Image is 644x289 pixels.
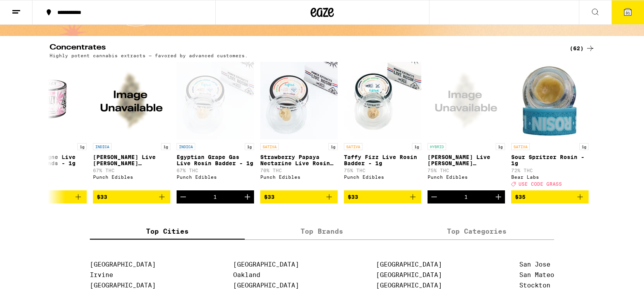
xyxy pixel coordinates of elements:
p: 1g [579,143,589,150]
p: 75% THC [428,168,505,173]
p: 1g [496,143,505,150]
a: San Mateo [519,271,554,279]
img: Punch Edibles - Donny Hunter Live Rosin Badder - 1g [93,62,170,139]
p: 1g [412,143,421,150]
p: INDICA [93,143,112,150]
button: Redirect to URL [0,0,423,56]
img: Bear Labs - Sour Spritzer Rosin - 1g [511,62,589,139]
span: $33 [348,194,358,200]
a: [GEOGRAPHIC_DATA] [376,282,442,289]
p: [PERSON_NAME] Live [PERSON_NAME] [PERSON_NAME] - 1g [428,154,505,166]
a: Open page for Egyptian Grape Gas Live Rosin Badder - 1g from Punch Edibles [177,62,254,190]
a: [GEOGRAPHIC_DATA] [233,282,299,289]
p: 67% THC [93,168,170,173]
a: Open page for Sour Spritzer Rosin - 1g from Bear Labs [511,62,589,190]
p: HYBRID [428,143,446,150]
p: Pink Champagne Live Resin Diamonds - 1g [9,154,87,166]
button: Increment [492,190,505,203]
p: 1g [77,143,87,150]
button: 31 [611,0,644,24]
div: 1 [213,194,217,200]
p: INDICA [177,143,195,150]
p: SATIVA [260,143,279,150]
p: 1g [328,143,338,150]
button: Add to bag [344,190,421,203]
div: Bear Labs [511,174,589,180]
label: Top Brands [245,223,400,239]
label: Top Categories [399,223,554,239]
p: 85% THC [9,168,87,173]
div: STIIIZY [9,174,87,180]
p: 72% THC [511,168,589,173]
a: San Jose [519,261,550,268]
button: Increment [241,190,254,203]
img: STIIIZY - Pink Champagne Live Resin Diamonds - 1g [9,62,87,139]
span: $35 [515,194,526,200]
div: Punch Edibles [344,174,421,180]
span: $33 [264,194,275,200]
div: Punch Edibles [93,174,170,180]
span: Hi. Need any help? [5,5,56,12]
p: [PERSON_NAME] Live [PERSON_NAME] [PERSON_NAME] - 1g [93,154,170,166]
p: 70% THC [260,168,338,173]
a: Open page for Donny Hunter Live Rosin Badder - 1g from Punch Edibles [93,62,170,190]
div: Punch Edibles [260,174,338,180]
button: Add to bag [511,190,589,203]
a: [GEOGRAPHIC_DATA] [90,261,156,268]
button: Add to bag [93,190,170,203]
div: 1 [464,194,468,200]
a: [GEOGRAPHIC_DATA] [90,282,156,289]
img: Punch Edibles - Strawberry Papaya Nectarine Live Rosin Badder - 1g [260,62,338,139]
span: 31 [625,10,630,15]
p: Highly potent cannabis extracts — favored by advanced customers. [50,53,248,58]
p: Egyptian Grape Gas Live Rosin Badder - 1g [177,154,254,166]
label: Top Cities [90,223,245,239]
span: USE CODE GRASS [519,181,562,186]
button: Decrement [177,190,190,203]
img: Punch Edibles - Taffy Fizz Live Rosin Badder - 1g [344,62,421,139]
p: Sour Spritzer Rosin - 1g [511,154,589,166]
a: Open page for Taffy Fizz Live Rosin Badder - 1g from Punch Edibles [344,62,421,190]
a: [GEOGRAPHIC_DATA] [233,261,299,268]
a: Irvine [90,271,113,279]
a: (62) [570,44,595,53]
button: Decrement [428,190,441,203]
a: Open page for Strawberry Papaya Nectarine Live Rosin Badder - 1g from Punch Edibles [260,62,338,190]
span: $33 [97,194,107,200]
button: Add to bag [9,190,87,203]
div: tabs [90,223,555,240]
button: Add to bag [260,190,338,203]
p: SATIVA [344,143,362,150]
p: Strawberry Papaya Nectarine Live Rosin Badder - 1g [260,154,338,166]
a: [GEOGRAPHIC_DATA] [376,271,442,279]
h2: Concentrates [50,44,557,53]
a: Open page for Dulce De Sherbert Live Rosin Badder - 1g from Punch Edibles [428,62,505,190]
p: SATIVA [511,143,530,150]
div: Punch Edibles [177,174,254,180]
a: [GEOGRAPHIC_DATA] [376,261,442,268]
p: 67% THC [177,168,254,173]
p: 1g [161,143,170,150]
a: Oakland [233,271,260,279]
p: 1g [245,143,254,150]
p: Taffy Fizz Live Rosin Badder - 1g [344,154,421,166]
a: Open page for Pink Champagne Live Resin Diamonds - 1g from STIIIZY [9,62,87,190]
div: Punch Edibles [428,174,505,180]
a: Stockton [519,282,550,289]
p: 75% THC [344,168,421,173]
